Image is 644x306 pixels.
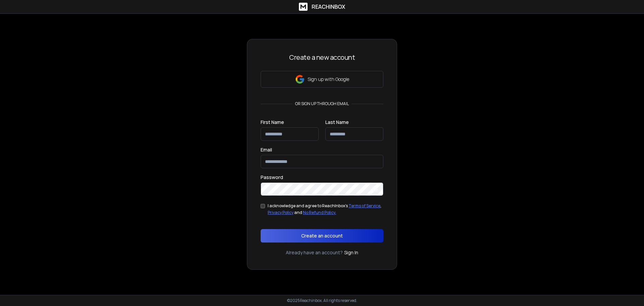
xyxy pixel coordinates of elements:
[261,175,283,180] label: Password
[303,210,336,215] a: No Refund Policy.
[348,203,380,209] a: Terms of Service
[325,120,349,125] label: Last Name
[299,3,345,11] a: ReachInbox
[261,71,383,88] button: Sign up with Google
[268,210,293,215] a: Privacy Policy
[261,147,272,152] label: Email
[292,101,352,106] p: or sign up through email
[312,3,345,11] h1: ReachInbox
[308,76,349,83] p: Sign up with Google
[287,298,357,303] p: © 2025 Reachinbox. All rights reserved.
[286,249,343,256] p: Already have an account?
[261,53,383,62] h3: Create a new account
[344,249,358,256] a: Sign In
[261,120,284,125] label: First Name
[261,229,383,243] button: Create an account
[268,203,383,216] div: I acknowledge and agree to ReachInbox's , and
